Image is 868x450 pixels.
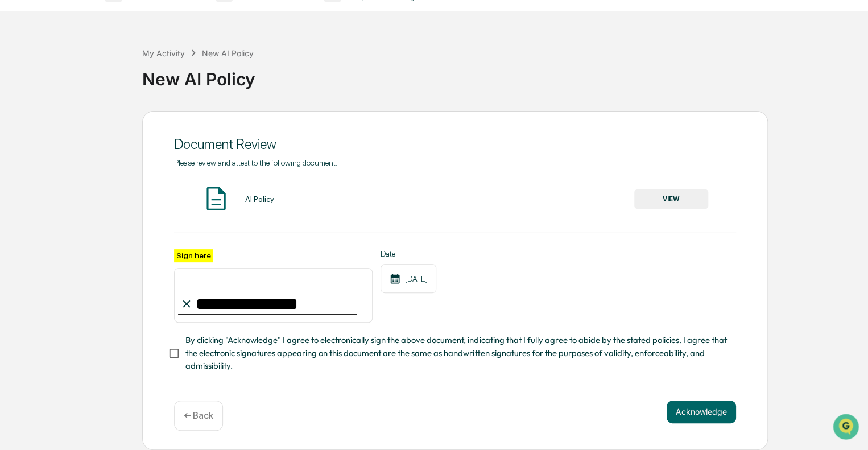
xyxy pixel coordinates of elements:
[39,98,144,108] div: We're available if you need us!
[381,249,436,258] label: Date
[832,412,862,443] iframe: Open customer support
[185,334,727,372] span: By clicking "Acknowledge" I agree to electronically sign the above document, indicating that I fu...
[11,24,207,42] p: How can we help?
[23,143,73,155] span: Preclearance
[39,87,187,98] div: Start new chat
[245,195,274,204] div: AI Policy
[634,189,708,209] button: VIEW
[184,410,213,421] p: ← Back
[30,52,188,64] input: Clear
[202,184,230,213] img: Document Icon
[142,60,862,89] div: New AI Policy
[174,158,337,167] span: Please review and attest to the following document.
[113,193,138,201] span: Pylon
[11,87,32,108] img: 1746055101610-c473b297-6a78-478c-a979-82029cc54cd1
[94,143,141,155] span: Attestations
[82,145,92,154] div: 🗄️
[80,192,138,201] a: Powered byPylon
[7,160,76,181] a: 🔎Data Lookup
[174,249,213,262] label: Sign here
[193,90,207,104] button: Start new chat
[667,401,736,423] button: Acknowledge
[11,166,20,175] div: 🔎
[23,165,72,176] span: Data Lookup
[78,139,146,159] a: 🗄️Attestations
[202,48,254,58] div: New AI Policy
[142,48,185,58] div: My Activity
[11,145,20,154] div: 🖐️
[7,139,78,159] a: 🖐️Preclearance
[381,264,436,293] div: [DATE]
[174,136,736,152] div: Document Review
